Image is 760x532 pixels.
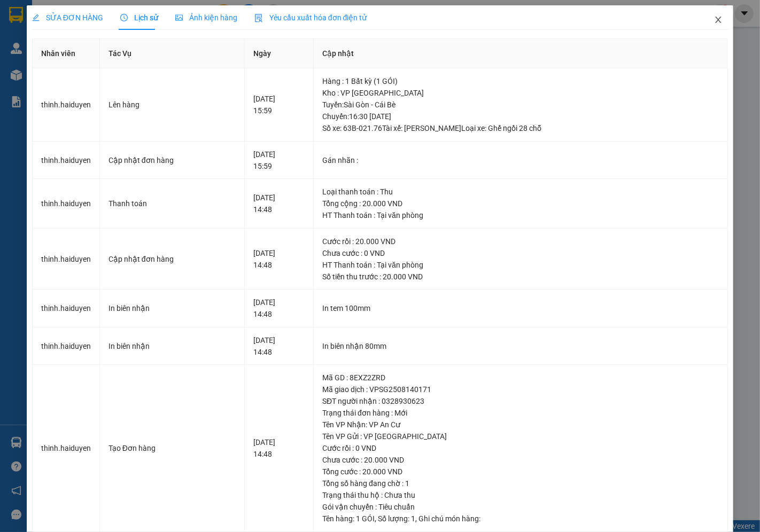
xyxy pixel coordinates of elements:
[322,407,719,419] div: Trạng thái đơn hàng : Mới
[253,436,305,460] div: [DATE] 14:48
[322,419,719,431] div: Tên VP Nhận: VP An Cư
[322,209,719,221] div: HT Thanh toán : Tại văn phòng
[322,271,719,283] div: Số tiền thu trước : 20.000 VND
[33,327,100,365] td: thinh.haiduyen
[322,259,719,271] div: HT Thanh toán : Tại văn phòng
[322,501,719,513] div: Gói vận chuyển : Tiêu chuẩn
[322,454,719,466] div: Chưa cước : 20.000 VND
[245,39,314,68] th: Ngày
[254,13,367,22] span: Yêu cầu xuất hóa đơn điện tử
[33,290,100,327] td: thinh.haiduyen
[253,192,305,215] div: [DATE] 14:48
[322,442,719,454] div: Cước rồi : 0 VND
[120,14,128,21] span: clock-circle
[253,93,305,116] div: [DATE] 15:59
[322,372,719,384] div: Mã GD : 8EXZ2ZRD
[714,15,723,24] span: close
[32,14,40,21] span: edit
[253,334,305,358] div: [DATE] 14:48
[322,489,719,501] div: Trạng thái thu hộ : Chưa thu
[411,514,415,523] span: 1
[322,75,719,87] div: Hàng : 1 Bất kỳ (1 GÓI)
[322,384,719,395] div: Mã giao dịch : VPSG2508140171
[9,10,26,21] span: Gửi:
[91,9,200,35] div: VP [GEOGRAPHIC_DATA]
[9,22,84,35] div: PHÁT
[322,247,719,259] div: Chưa cước : 0 VND
[253,296,305,320] div: [DATE] 14:48
[91,35,200,48] div: NIỀM TIN
[108,154,236,166] div: Cập nhật đơn hàng
[322,340,719,352] div: In biên nhận 80mm
[100,39,245,68] th: Tác Vụ
[322,99,719,134] div: Tuyến : Sài Gòn - Cái Bè Chuyến: 16:30 [DATE] Số xe: 63B-021.76 Tài xế: [PERSON_NAME] Loại xe: Gh...
[322,513,719,525] div: Tên hàng: , Số lượng: , Ghi chú món hàng:
[175,13,237,22] span: Ảnh kiện hàng
[120,13,158,22] span: Lịch sử
[253,148,305,172] div: [DATE] 15:59
[33,68,100,142] td: thinh.haiduyen
[253,247,305,271] div: [DATE] 14:48
[8,70,26,81] span: Rồi :
[254,14,263,22] img: icon
[322,431,719,442] div: Tên VP Gửi : VP [GEOGRAPHIC_DATA]
[108,340,236,352] div: In biên nhận
[9,9,84,22] div: VP An Cư
[108,99,236,111] div: Lên hàng
[322,302,719,314] div: In tem 100mm
[703,5,733,35] button: Close
[108,302,236,314] div: In biên nhận
[91,48,200,62] div: 02866802586
[322,186,719,198] div: Loại thanh toán : Thu
[33,229,100,290] td: thinh.haiduyen
[91,10,117,21] span: Nhận:
[175,14,183,21] span: picture
[108,198,236,209] div: Thanh toán
[322,466,719,478] div: Tổng cước : 20.000 VND
[33,142,100,179] td: thinh.haiduyen
[322,198,719,209] div: Tổng cộng : 20.000 VND
[33,179,100,229] td: thinh.haiduyen
[8,69,86,82] div: 20.000
[322,87,719,99] div: Kho : VP [GEOGRAPHIC_DATA]
[32,13,103,22] span: SỬA ĐƠN HÀNG
[322,395,719,407] div: SĐT người nhận : 0328930623
[33,39,100,68] th: Nhân viên
[314,39,728,68] th: Cập nhật
[322,236,719,247] div: Cước rồi : 20.000 VND
[108,253,236,265] div: Cập nhật đơn hàng
[322,478,719,489] div: Tổng số hàng đang chờ : 1
[322,154,719,166] div: Gán nhãn :
[108,442,236,454] div: Tạo Đơn hàng
[33,365,100,532] td: thinh.haiduyen
[9,35,84,50] div: 0907297930
[356,514,375,523] span: 1 GÓI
